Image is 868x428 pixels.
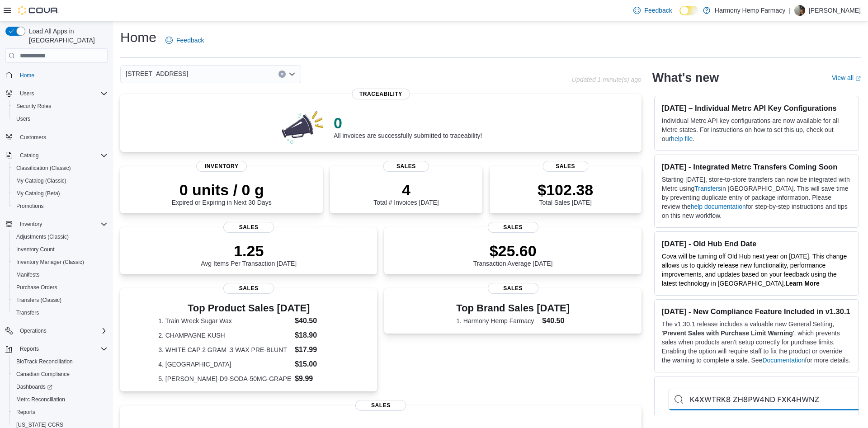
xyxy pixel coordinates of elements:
span: My Catalog (Beta) [13,188,108,199]
button: Home [2,68,111,81]
button: Catalog [16,150,42,161]
span: Feedback [176,36,204,45]
button: Inventory [16,219,46,230]
span: Sales [355,400,406,411]
button: Manifests [9,268,111,281]
p: $25.60 [473,242,553,260]
span: Security Roles [16,103,51,110]
button: Transfers [9,306,111,319]
span: Catalog [16,150,108,161]
a: My Catalog (Beta) [13,188,64,199]
button: Clear input [278,71,286,78]
a: Dashboards [9,381,111,393]
h3: [DATE] - New Compliance Feature Included in v1.30.1 [662,307,851,316]
p: Starting [DATE], store-to-store transfers can now be integrated with Metrc using in [GEOGRAPHIC_D... [662,175,851,220]
div: Tommy Ward [794,5,805,16]
dt: 4. [GEOGRAPHIC_DATA] [158,360,291,369]
button: Users [16,88,38,99]
span: Traceability [352,89,410,99]
input: Dark Mode [679,6,698,15]
button: Security Roles [9,100,111,113]
span: Metrc Reconciliation [13,394,108,405]
span: BioTrack Reconciliation [13,356,108,367]
span: Reports [13,407,108,418]
span: BioTrack Reconciliation [16,358,73,365]
span: My Catalog (Beta) [16,190,60,197]
button: BioTrack Reconciliation [9,355,111,368]
img: Cova [18,6,59,15]
span: Purchase Orders [13,282,108,293]
dd: $15.00 [295,359,339,370]
a: Classification (Classic) [13,163,75,174]
span: Inventory [20,221,42,228]
span: Inventory Manager (Classic) [13,257,108,268]
a: Dashboards [13,381,56,392]
button: Canadian Compliance [9,368,111,381]
strong: Prevent Sales with Purchase Limit Warning [663,329,793,337]
h3: [DATE] - Old Hub End Date [662,239,851,248]
p: 0 units / 0 g [172,181,272,199]
p: 4 [373,181,439,199]
a: Inventory Manager (Classic) [13,257,88,268]
span: [STREET_ADDRESS] [126,68,188,79]
span: Operations [20,327,47,334]
a: Metrc Reconciliation [13,394,69,405]
div: Transaction Average [DATE] [473,242,553,267]
span: Classification (Classic) [16,165,71,172]
button: Reports [9,406,111,419]
span: Home [16,69,108,80]
button: Adjustments (Classic) [9,230,111,243]
h2: What's new [652,71,719,85]
span: Manifests [13,269,108,280]
h3: [DATE] – Individual Metrc API Key Configurations [662,103,851,113]
p: Updated 1 minute(s) ago [572,76,642,83]
dt: 3. WHITE CAP 2 GRAM .3 WAX PRE-BLUNT [158,345,291,354]
button: Purchase Orders [9,281,111,294]
span: Adjustments (Classic) [16,233,69,240]
a: help file [671,135,693,142]
h3: Top Brand Sales [DATE] [456,303,570,314]
p: 0 [334,114,482,132]
dd: $40.50 [295,315,339,326]
p: $102.38 [538,181,593,199]
dd: $9.99 [295,373,339,384]
a: Security Roles [13,101,55,112]
span: Inventory [16,219,108,230]
a: View allExternal link [832,74,861,81]
a: help documentation [691,203,746,210]
dt: 2. CHAMPAGNE KUSH [158,331,291,340]
button: Operations [16,325,50,336]
a: BioTrack Reconciliation [13,356,76,367]
a: Feedback [630,1,675,19]
span: Transfers [13,307,108,318]
div: Total Sales [DATE] [538,181,593,206]
button: Transfers (Classic) [9,294,111,306]
p: | [789,5,791,16]
span: My Catalog (Classic) [13,175,108,186]
button: Classification (Classic) [9,162,111,174]
span: Canadian Compliance [13,369,108,380]
p: Individual Metrc API key configurations are now available for all Metrc states. For instructions ... [662,116,851,143]
a: Transfers (Classic) [13,295,65,306]
a: Learn More [785,280,819,287]
span: Transfers (Classic) [13,295,108,306]
a: Purchase Orders [13,282,61,293]
span: Promotions [13,201,108,212]
dt: 1. Harmony Hemp Farmacy [456,316,538,325]
button: Inventory Count [9,243,111,256]
dt: 1. Train Wreck Sugar Wax [158,316,291,325]
span: Classification (Classic) [13,163,108,174]
span: Metrc Reconciliation [16,396,65,403]
span: Home [20,72,34,79]
img: 0 [279,108,326,145]
span: Users [16,115,30,122]
button: Users [2,87,111,100]
a: Canadian Compliance [13,369,73,380]
span: Sales [488,222,538,233]
span: Cova will be turning off Old Hub next year on [DATE]. This change allows us to quickly release ne... [662,253,847,287]
a: Adjustments (Classic) [13,231,72,242]
span: Transfers [16,309,39,316]
span: Sales [223,222,274,233]
span: Transfers (Classic) [16,296,61,304]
